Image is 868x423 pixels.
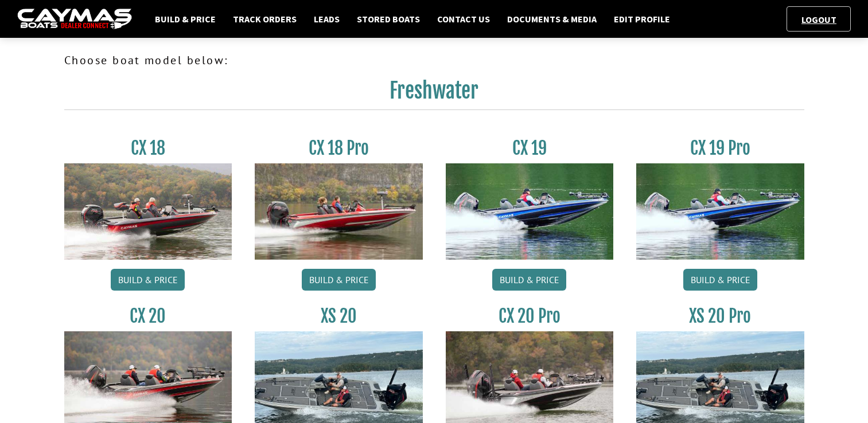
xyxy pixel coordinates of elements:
[255,138,423,159] h3: CX 18 Pro
[446,138,614,159] h3: CX 19
[17,9,132,30] img: caymas-dealer-connect-2ed40d3bc7270c1d8d7ffb4b79bf05adc795679939227970def78ec6f6c03838.gif
[255,163,423,260] img: CX-18SS_thumbnail.jpg
[64,52,804,69] p: Choose boat model below:
[64,163,232,260] img: CX-18S_thumbnail.jpg
[492,269,566,291] a: Build & Price
[446,305,614,327] h3: CX 20 Pro
[149,11,221,26] a: Build & Price
[64,138,232,159] h3: CX 18
[636,305,804,327] h3: XS 20 Pro
[636,163,804,260] img: CX19_thumbnail.jpg
[111,269,185,291] a: Build & Price
[308,11,345,26] a: Leads
[636,138,804,159] h3: CX 19 Pro
[255,305,423,327] h3: XS 20
[446,163,614,260] img: CX19_thumbnail.jpg
[302,269,376,291] a: Build & Price
[227,11,302,26] a: Track Orders
[796,14,842,25] a: Logout
[351,11,426,26] a: Stored Boats
[431,11,496,26] a: Contact Us
[64,78,804,110] h2: Freshwater
[501,11,602,26] a: Documents & Media
[608,11,676,26] a: Edit Profile
[683,269,757,291] a: Build & Price
[64,305,232,327] h3: CX 20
